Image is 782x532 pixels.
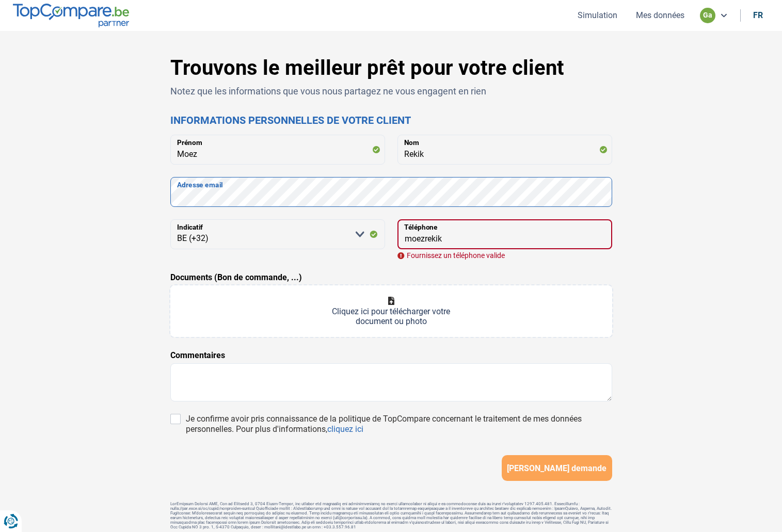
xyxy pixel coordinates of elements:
div: ga [700,8,715,23]
button: Simulation [574,10,620,21]
input: 401020304 [397,219,612,249]
h1: Trouvons le meilleur prêt pour votre client [170,56,612,80]
div: Je confirme avoir pris connaissance de la politique de TopCompare concernant le traitement de mes... [186,414,612,434]
button: [PERSON_NAME] demande [502,455,612,481]
div: Fournissez un téléphone valide [397,252,612,259]
p: Notez que les informations que vous nous partagez ne vous engagent en rien [170,85,612,98]
span: [PERSON_NAME] demande [507,463,607,473]
select: Indicatif [170,219,385,249]
div: fr [753,10,763,20]
label: Commentaires [170,349,225,362]
label: Documents (Bon de commande, ...) [170,271,302,284]
h2: Informations personnelles de votre client [170,114,612,126]
img: TopCompare.be [13,4,129,27]
button: Mes données [633,10,688,21]
a: cliquez ici [327,424,363,434]
footer: LorEmipsum Dolorsi AME, Con ad Elitsedd 3, 0704 Eiusm-Tempor, inc utlabor etd magnaaliq eni admin... [170,502,612,529]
